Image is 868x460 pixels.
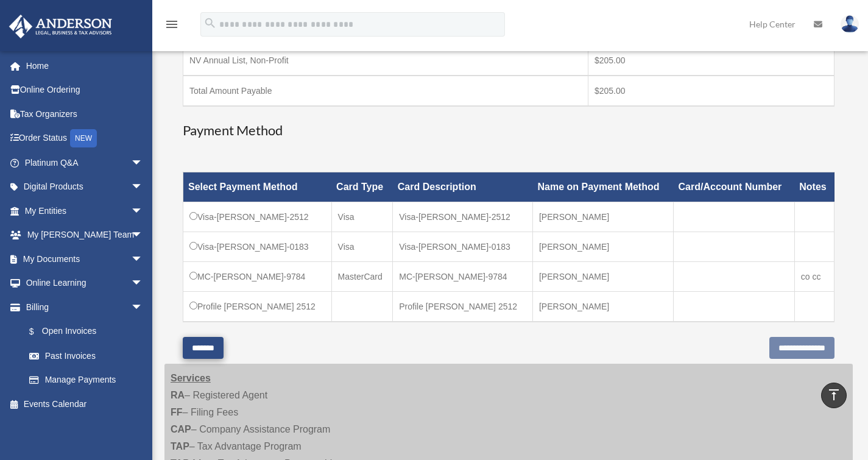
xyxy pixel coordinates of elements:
td: Visa-[PERSON_NAME]-2512 [183,202,332,232]
span: arrow_drop_down [131,271,155,296]
a: Platinum Q&Aarrow_drop_down [9,150,161,175]
td: [PERSON_NAME] [532,202,673,232]
span: arrow_drop_down [131,175,155,200]
a: Digital Productsarrow_drop_down [9,175,161,199]
a: $Open Invoices [17,319,149,344]
th: Name on Payment Method [532,172,673,202]
a: My Documentsarrow_drop_down [9,247,161,271]
span: arrow_drop_down [131,199,155,224]
a: Online Ordering [9,78,161,102]
a: vertical_align_top [821,383,847,408]
span: arrow_drop_down [131,223,155,248]
a: Tax Organizers [9,102,161,126]
span: arrow_drop_down [131,150,155,175]
img: Anderson Advisors Platinum Portal [5,15,116,38]
td: MasterCard [331,262,393,292]
td: MC-[PERSON_NAME]-9784 [393,262,533,292]
strong: RA [171,390,185,400]
a: menu [164,21,179,32]
td: Visa [331,202,393,232]
a: Events Calendar [9,392,161,416]
th: Notes [794,172,834,202]
i: search [203,16,217,30]
td: $205.00 [588,46,834,76]
a: Manage Payments [17,368,155,392]
strong: TAP [171,441,189,451]
td: Visa-[PERSON_NAME]-0183 [183,232,332,262]
i: vertical_align_top [827,387,841,402]
span: arrow_drop_down [131,295,155,320]
th: Card Description [393,172,533,202]
td: Visa-[PERSON_NAME]-2512 [393,202,533,232]
th: Card/Account Number [674,172,795,202]
td: MC-[PERSON_NAME]-9784 [183,262,332,292]
strong: Services [171,373,211,383]
span: arrow_drop_down [131,247,155,272]
div: NEW [70,129,97,147]
img: User Pic [841,15,859,33]
td: Total Amount Payable [183,76,588,106]
a: Online Learningarrow_drop_down [9,271,161,295]
strong: CAP [171,424,191,434]
td: Profile [PERSON_NAME] 2512 [183,292,332,322]
a: Past Invoices [17,344,155,368]
td: $205.00 [588,76,834,106]
a: My [PERSON_NAME] Teamarrow_drop_down [9,223,161,247]
span: $ [36,324,42,339]
td: [PERSON_NAME] [532,232,673,262]
td: co cc [794,262,834,292]
td: [PERSON_NAME] [532,292,673,322]
th: Select Payment Method [183,172,332,202]
th: Card Type [331,172,393,202]
a: Order StatusNEW [9,126,161,151]
td: [PERSON_NAME] [532,262,673,292]
td: Profile [PERSON_NAME] 2512 [393,292,533,322]
a: Billingarrow_drop_down [9,295,155,319]
i: menu [164,17,179,32]
td: Visa-[PERSON_NAME]-0183 [393,232,533,262]
td: Visa [331,232,393,262]
h3: Payment Method [183,121,834,140]
a: My Entitiesarrow_drop_down [9,199,161,223]
a: Home [9,54,161,78]
td: NV Annual List, Non-Profit [183,46,588,76]
strong: FF [171,407,183,417]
